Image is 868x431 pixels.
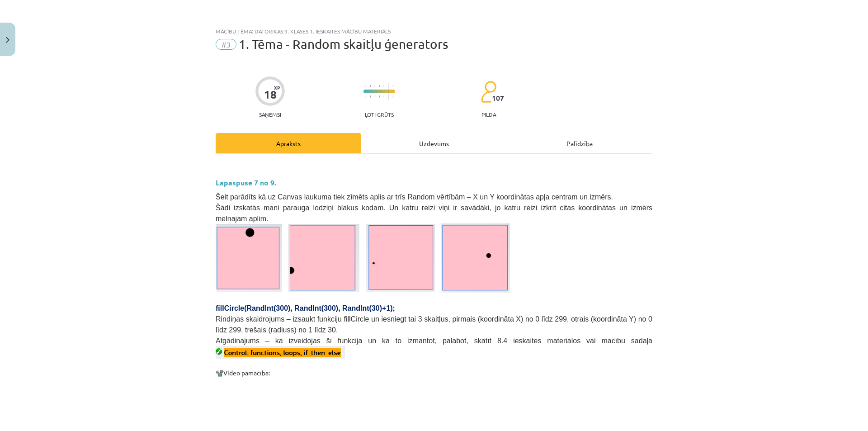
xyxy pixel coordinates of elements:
[370,85,371,87] img: icon-short-line-57e1e144782c952c97e751825c79c345078a6d821885a25fce030b3d8c18986b.svg
[365,95,366,98] img: icon-short-line-57e1e144782c952c97e751825c79c345078a6d821885a25fce030b3d8c18986b.svg
[216,315,652,334] span: Rindiņas skaidrojums – izsaukt funkciju fillCircle un iesniegt tai 3 skaitļus, pirmais (koordināt...
[288,224,359,292] img: Attēls, kurā ir ekrānuzņēmums Apraksts ģenerēts automātiski
[370,95,371,98] img: icon-short-line-57e1e144782c952c97e751825c79c345078a6d821885a25fce030b3d8c18986b.svg
[481,111,496,118] p: pilda
[274,85,280,90] span: XP
[388,83,389,100] img: icon-long-line-d9ea69661e0d244f92f715978eff75569469978d946b2353a9bb055b3ed8787d.svg
[216,28,652,34] div: Mācību tēma: Datorikas 9. klases 1. ieskaites mācību materiāls
[383,85,384,87] img: icon-short-line-57e1e144782c952c97e751825c79c345078a6d821885a25fce030b3d8c18986b.svg
[216,337,652,355] span: Atgādinājums – kā izveidojas šī funkcija un kā to izmantot, palabot, skatīt 8.4 ieskaites materiā...
[379,85,380,87] img: icon-short-line-57e1e144782c952c97e751825c79c345078a6d821885a25fce030b3d8c18986b.svg
[366,224,435,292] img: Attēls, kurā ir ekrānuzņēmums, taisnstūris Apraksts ģenerēts automātiski
[216,224,282,292] img: Attēls, kurā ir ekrānuzņēmums, aplis Apraksts ģenerēts automātiski
[264,88,277,101] div: 18
[365,111,394,118] p: Ļoti grūts
[379,95,380,98] img: icon-short-line-57e1e144782c952c97e751825c79c345078a6d821885a25fce030b3d8c18986b.svg
[216,133,361,153] div: Apraksts
[365,85,366,87] img: icon-short-line-57e1e144782c952c97e751825c79c345078a6d821885a25fce030b3d8c18986b.svg
[383,95,384,98] img: icon-short-line-57e1e144782c952c97e751825c79c345078a6d821885a25fce030b3d8c18986b.svg
[374,85,375,87] img: icon-short-line-57e1e144782c952c97e751825c79c345078a6d821885a25fce030b3d8c18986b.svg
[216,39,236,50] span: #3
[216,368,652,378] p: 📽️Video pamācība:
[255,111,285,118] p: Saņemsi
[392,95,393,98] img: icon-short-line-57e1e144782c952c97e751825c79c345078a6d821885a25fce030b3d8c18986b.svg
[216,304,395,312] span: fillCircle(RandInt(300), RandInt(300), RandInt(30)+1);
[239,37,448,52] span: 1. Tēma - Random skaitļu ģenerators
[441,223,510,293] img: Attēls, kurā ir ekrānuzņēmums Apraksts ģenerēts automātiski
[374,95,375,98] img: icon-short-line-57e1e144782c952c97e751825c79c345078a6d821885a25fce030b3d8c18986b.svg
[492,94,504,102] span: 107
[216,178,276,187] strong: Lapaspuse 7 no 9.
[216,193,613,201] span: Šeit parādīts kā uz Canvas laukuma tiek zīmēts aplis ar trīs Random vērtībām – X un Y koordinātas...
[481,81,496,103] img: students-c634bb4e5e11cddfef0936a35e636f08e4e9abd3cc4e673bd6f9a4125e45ecb1.svg
[216,204,652,223] span: Šādi izskatās mani parauga lodziņi blakus kodam. Un katru reizi viņi ir savādāki, jo katru reizi ...
[361,133,507,153] div: Uzdevums
[507,133,652,153] div: Palīdzība
[6,37,9,43] img: icon-close-lesson-0947bae3869378f0d4975bcd49f059093ad1ed9edebbc8119c70593378902aed.svg
[392,85,393,87] img: icon-short-line-57e1e144782c952c97e751825c79c345078a6d821885a25fce030b3d8c18986b.svg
